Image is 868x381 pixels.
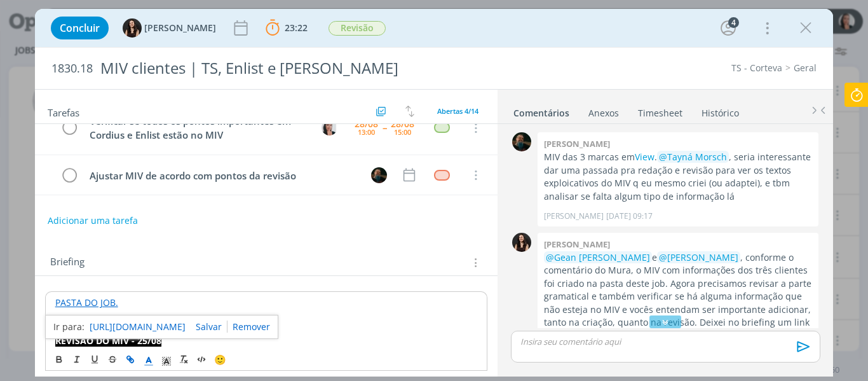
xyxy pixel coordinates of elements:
span: Abertas 4/14 [437,106,478,116]
div: Verificar se todos os pontos importantes em Cordius e Enlist estão no MIV [85,113,310,143]
div: Ajustar MIV de acordo com pontos da revisão [85,168,360,184]
a: Comentários [513,101,570,120]
a: [URL][DOMAIN_NAME] [90,319,186,335]
b: [PERSON_NAME] [544,239,610,250]
button: I[PERSON_NAME] [123,18,216,38]
strong: REVISÃO DO MIV - 25/08 [55,335,161,347]
a: Timesheet [637,101,683,120]
span: Briefing [50,254,85,271]
span: 1830.18 [51,62,93,76]
button: Concluir [51,17,109,39]
img: M [371,167,387,183]
div: dialog [35,9,834,377]
span: 23:22 [285,22,308,34]
button: M [369,165,388,184]
a: View [635,151,654,163]
button: 23:22 [262,18,311,38]
span: Revisão [329,21,386,36]
button: Revisão [328,20,386,36]
img: arrow-down-up.svg [405,106,414,117]
button: Adicionar uma tarefa [47,209,139,232]
div: Anexos [588,107,619,120]
span: Concluir [60,23,100,33]
button: 4 [718,18,738,38]
span: 🙂 [214,353,226,366]
p: e , conforme o comentário do Mura, o MIV com informações dos três clientes foi criado na pasta de... [544,251,812,342]
span: [DATE] 09:17 [606,211,653,222]
p: MIV das 3 marcas em . , seria interessante dar uma passada pra redação e revisão para ver os text... [544,151,812,203]
div: MIV clientes | TS, Enlist e [PERSON_NAME] [95,53,492,84]
img: I [512,233,531,252]
span: @Tayná Morsch [659,151,727,163]
span: Tarefas [48,104,79,119]
b: [PERSON_NAME] [544,138,610,149]
div: Verificar se todos os pontos importantes em Cordius e Enlist estão no MIV (continuidade) [85,208,310,238]
span: Cor de Fundo [158,352,175,367]
div: 4 [728,17,739,28]
div: 28/08 [355,120,378,128]
img: M [512,132,531,151]
button: 🙂 [211,352,229,367]
span: Cor do Texto [140,352,158,367]
div: 13:00 [358,128,375,135]
span: [PERSON_NAME] [144,24,216,32]
img: C [322,120,337,135]
div: 15:00 [394,128,411,135]
a: TS - Corteva [731,62,782,74]
span: @Gean [PERSON_NAME] [546,251,650,263]
a: Geral [794,62,817,74]
img: I [123,18,142,38]
div: 28/08 [391,120,414,128]
button: C [320,118,339,137]
a: PASTA DO JOB. [55,296,118,308]
a: Histórico [701,101,740,120]
span: -- [383,123,386,132]
p: [PERSON_NAME] [544,211,604,222]
span: @[PERSON_NAME] [659,251,738,263]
